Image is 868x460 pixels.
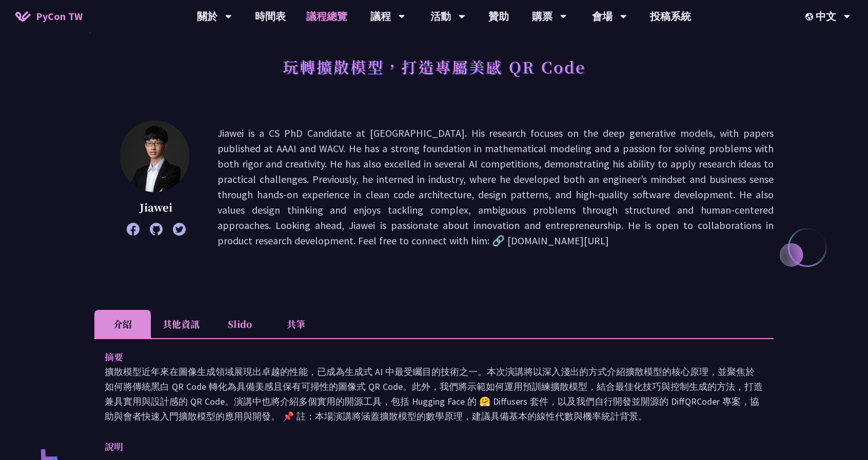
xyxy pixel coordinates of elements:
[15,11,31,22] img: Home icon of PyCon TW 2025
[211,310,268,338] li: Slido
[36,9,83,24] span: PyCon TW
[5,4,93,29] a: PyCon TW
[268,310,324,338] li: 共筆
[805,13,816,20] img: Locale Icon
[94,310,151,338] li: 介紹
[283,51,586,82] h1: 玩轉擴散模型，打造專屬美感 QR Code
[120,120,189,192] img: Jiawei
[151,310,211,338] li: 其他資訊
[105,439,743,454] p: 說明
[105,349,743,364] p: 摘要
[105,364,763,424] p: 擴散模型近年來在圖像生成領域展現出卓越的性能，已成為生成式 AI 中最受矚目的技術之一。本次演講將以深入淺出的方式介紹擴散模型的核心原理，並聚焦於如何將傳統黑白 QR Code 轉化為具備美感且...
[218,126,774,248] p: Jiawei is a CS PhD Candidate at [GEOGRAPHIC_DATA]. His research focuses on the deep generative mo...
[120,200,192,215] p: Jiawei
